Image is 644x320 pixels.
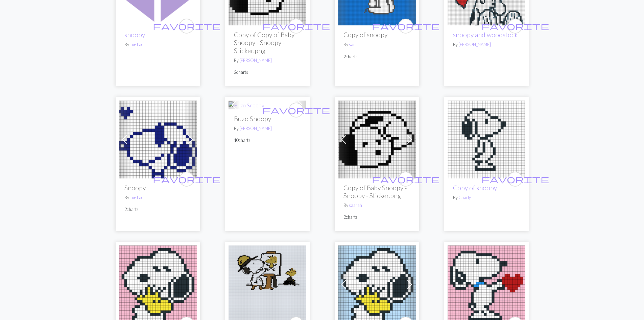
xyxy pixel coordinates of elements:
[130,42,143,47] a: Tue Lac
[448,135,525,142] a: snoopy
[262,19,330,33] i: favourite
[119,135,197,142] a: Snoopy
[349,202,362,208] a: saarah
[481,172,549,186] i: favourite
[343,214,410,220] p: 2 charts
[289,103,304,118] button: favourite
[448,280,525,287] a: pink snoopy
[124,194,191,201] p: By
[179,19,194,34] button: favourite
[349,42,356,47] a: sau
[234,69,301,76] p: 2 charts
[262,105,330,115] span: favorite
[234,125,301,132] p: By
[239,58,272,63] a: [PERSON_NAME]
[508,172,523,187] button: favourite
[453,194,520,201] p: By
[343,54,410,60] p: 2 charts
[153,21,220,31] span: favorite
[453,184,497,192] a: Copy of snoopy
[289,19,304,34] button: favourite
[398,172,413,187] button: favourite
[229,101,264,108] a: Buzo Snoopy
[262,21,330,31] span: favorite
[508,19,523,34] button: favourite
[229,101,264,109] img: Buzo Snoopy
[234,115,301,123] h2: Buzo Snoopy
[130,195,143,200] a: Tue Lac
[372,172,439,186] i: favourite
[481,19,549,33] i: favourite
[234,57,301,64] p: By
[338,135,416,142] a: Baby Snoopy - Snoopy - Sticker.png
[234,137,301,144] p: 10 charts
[458,195,471,200] a: Charly
[343,41,410,48] p: By
[234,31,301,54] h2: Copy of Copy of Baby Snoopy - Snoopy - Sticker.png
[372,21,439,31] span: favorite
[338,101,416,178] img: Baby Snoopy - Snoopy - Sticker.png
[179,172,194,187] button: favourite
[343,202,410,209] p: By
[119,101,197,178] img: Snoopy
[343,31,410,39] h2: Copy of snoopy
[262,103,330,117] i: favourite
[481,21,549,31] span: favorite
[481,174,549,184] span: favorite
[343,184,410,199] h2: Copy of Baby Snoopy - Snoopy - Sticker.png
[338,280,416,287] a: blu snoopy
[453,41,520,48] p: By
[458,42,491,47] a: [PERSON_NAME]
[124,41,191,48] p: By
[448,101,525,178] img: snoopy
[372,174,439,184] span: favorite
[239,126,272,131] a: [PERSON_NAME]
[124,206,191,213] p: 2 charts
[372,19,439,33] i: favourite
[398,19,413,34] button: favourite
[153,174,220,184] span: favorite
[153,19,220,33] i: favourite
[453,31,518,39] a: snoopy and woodstock
[229,280,306,287] a: snoopy painting woodstock
[124,31,145,39] a: snoopy
[153,172,220,186] i: favourite
[119,280,197,287] a: blu snoopy
[124,184,191,192] h2: Snoopy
